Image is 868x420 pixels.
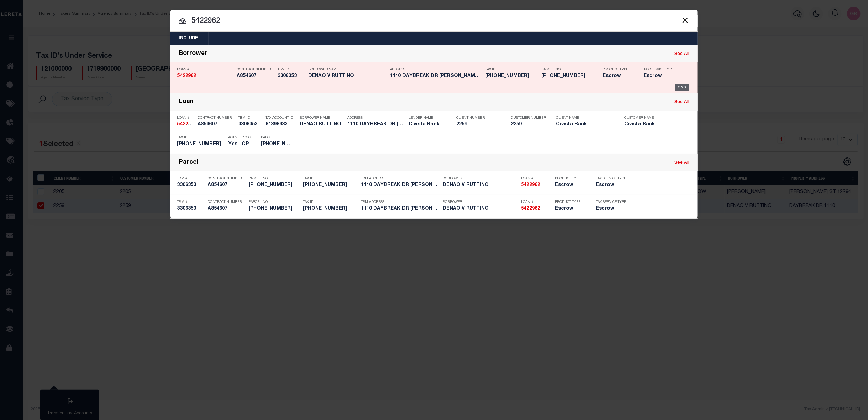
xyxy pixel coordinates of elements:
[485,73,538,79] h5: 07-07-435-006
[485,67,538,72] p: Tax ID
[521,182,552,188] h5: 5422962
[177,182,204,188] h5: 3306353
[237,67,274,72] p: Contract Number
[303,177,358,181] p: Tax ID
[238,122,262,127] h5: 3306353
[177,67,233,72] p: Loan #
[541,73,599,79] h5: 07-07-435-006
[644,73,678,79] h5: Escrow
[228,136,239,140] p: Active
[177,141,225,147] h5: 07-07-435-006
[177,116,194,120] p: Loan #
[179,98,194,106] div: Loan
[521,200,552,204] p: Loan #
[300,122,344,127] h5: DENAO RUTTINO
[409,122,446,127] h5: Civista Bank
[242,136,251,140] p: PPCC
[541,67,599,72] p: Parcel No
[674,52,689,56] a: See All
[521,206,552,212] h5: 5422962
[556,116,614,120] p: Client Name
[278,73,305,79] h5: 3306353
[511,116,546,120] p: Customer Number
[249,206,300,212] h5: 07-07-435-006
[347,122,405,127] h5: 1110 DAYBREAK DR MARION IL 62959
[249,200,300,204] p: Parcel No
[300,116,344,120] p: Borrower Name
[179,50,207,58] div: Borrower
[177,122,196,127] strong: 5422962
[308,73,386,79] h5: DENAO V RUTTINO
[261,136,291,140] p: Parcel
[347,116,405,120] p: Address
[177,73,233,79] h5: 5422962
[674,100,689,104] a: See All
[555,206,586,212] h5: Escrow
[308,67,386,72] p: Borrower Name
[228,141,238,147] h5: Yes
[238,116,262,120] p: TBM ID
[596,200,627,204] p: Tax Service Type
[521,183,540,187] strong: 5422962
[266,122,296,127] h5: 61398933
[249,177,300,181] p: Parcel No
[644,67,678,72] p: Tax Service Type
[624,116,682,120] p: Customer Name
[208,200,245,204] p: Contract Number
[555,182,586,188] h5: Escrow
[603,73,633,79] h5: Escrow
[303,206,358,212] h5: 07-07-435-006
[198,116,235,120] p: Contract Number
[237,73,274,79] h5: A854607
[177,200,204,204] p: TBM #
[242,141,251,147] h5: CP
[521,206,540,211] strong: 5422962
[456,122,501,127] h5: 2259
[443,206,518,212] h5: DENAO V RUTTINO
[511,122,545,127] h5: 2259
[261,141,291,147] h5: 07-07-435-006
[443,200,518,204] p: Borrower
[390,67,482,72] p: Address
[555,200,586,204] p: Product Type
[177,206,204,212] h5: 3306353
[278,67,305,72] p: TBM ID
[177,177,204,181] p: TBM #
[456,116,501,120] p: Client Number
[361,177,439,181] p: TBM Address
[556,122,614,127] h5: Civista Bank
[596,177,627,181] p: Tax Service Type
[177,122,194,127] h5: 5422962
[555,177,586,181] p: Product Type
[177,74,196,78] strong: 5422962
[170,15,698,27] input: Start typing...
[624,122,682,127] h5: Civista Bank
[409,116,446,120] p: Lender Name
[674,161,689,165] a: See All
[303,182,358,188] h5: 07-07-435-006
[198,122,235,127] h5: A854607
[361,206,439,212] h5: 1110 DAYBREAK DR MARION IL 6295...
[521,177,552,181] p: Loan #
[208,206,245,212] h5: A854607
[361,200,439,204] p: TBM Address
[177,136,225,140] p: Tax ID
[170,32,206,45] button: Include
[596,182,627,188] h5: Escrow
[596,206,627,212] h5: Escrow
[443,177,518,181] p: Borrower
[208,182,245,188] h5: A854607
[303,200,358,204] p: Tax ID
[443,182,518,188] h5: DENAO V RUTTINO
[681,16,690,25] button: Close
[390,73,482,79] h5: 1110 DAYBREAK DR MARION IL 6295...
[675,84,689,91] div: OMS
[603,67,633,72] p: Product Type
[179,159,199,167] div: Parcel
[266,116,296,120] p: Tax Account ID
[249,182,300,188] h5: 07-07-435-006
[361,182,439,188] h5: 1110 DAYBREAK DR MARION IL 6295...
[208,177,245,181] p: Contract Number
